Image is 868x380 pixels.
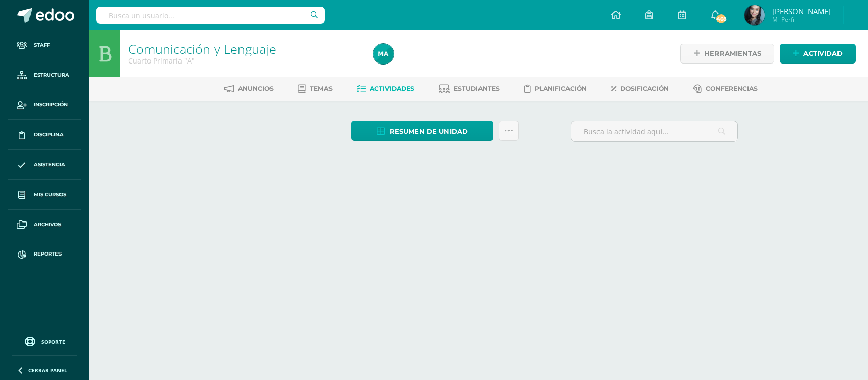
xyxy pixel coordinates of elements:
[8,90,81,120] a: Inscripción
[34,71,69,79] span: Estructura
[34,250,62,258] span: Reportes
[357,81,414,97] a: Actividades
[680,44,774,64] a: Herramientas
[8,120,81,150] a: Disciplina
[34,41,50,49] span: Staff
[772,6,831,16] span: [PERSON_NAME]
[620,85,669,92] span: Dosificación
[351,121,493,141] a: Resumen de unidad
[8,180,81,210] a: Mis cursos
[772,15,831,24] span: Mi Perfil
[693,81,758,97] a: Conferencias
[12,334,77,348] a: Soporte
[390,122,468,141] span: Resumen de unidad
[715,13,727,24] span: 468
[310,85,333,92] span: Temas
[704,44,761,63] span: Herramientas
[780,44,856,64] a: Actividad
[370,85,414,92] span: Actividades
[96,7,325,24] input: Busca un usuario...
[524,81,587,97] a: Planificación
[373,44,394,64] img: 89b96305ba49cfb70fcfc9f667f77a01.png
[706,85,758,92] span: Conferencias
[298,81,333,97] a: Temas
[454,85,500,92] span: Estudiantes
[128,42,361,56] h1: Comunicación y Lenguaje
[34,191,66,199] span: Mis cursos
[34,131,64,139] span: Disciplina
[8,150,81,180] a: Asistencia
[535,85,587,92] span: Planificación
[8,60,81,90] a: Estructura
[8,30,81,60] a: Staff
[41,338,65,345] span: Soporte
[803,44,843,63] span: Actividad
[34,101,68,109] span: Inscripción
[439,81,500,97] a: Estudiantes
[28,367,67,374] span: Cerrar panel
[128,40,276,57] a: Comunicación y Lenguaje
[224,81,274,97] a: Anuncios
[238,85,274,92] span: Anuncios
[8,210,81,240] a: Archivos
[128,56,361,66] div: Cuarto Primaria 'A'
[744,5,765,25] img: 775886bf149f59632f5d85e739ecf2a2.png
[34,161,65,169] span: Asistencia
[571,121,737,141] input: Busca la actividad aquí...
[8,239,81,269] a: Reportes
[611,81,669,97] a: Dosificación
[34,220,61,229] span: Archivos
